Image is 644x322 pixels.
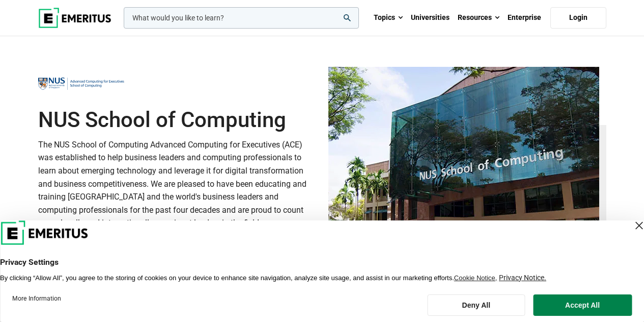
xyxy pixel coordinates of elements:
img: NUS School of Computing [328,67,599,254]
input: woocommerce-product-search-field-0 [124,7,359,29]
img: NUS School of Computing [38,72,125,95]
h1: NUS School of Computing [38,107,316,133]
a: Login [550,7,606,29]
p: The NUS School of Computing Advanced Computing for Executives (ACE) was established to help busin... [38,138,316,243]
